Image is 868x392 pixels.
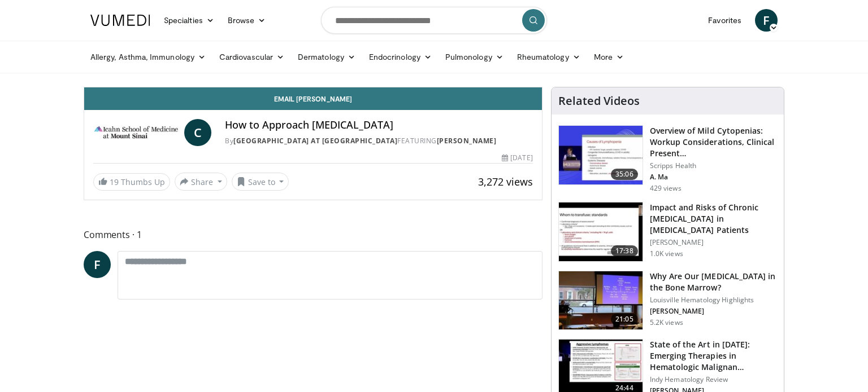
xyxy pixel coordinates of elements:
[650,307,777,316] p: [PERSON_NAME]
[611,169,638,180] span: 35:06
[650,339,777,373] h3: State of the Art in [DATE]: Emerging Therapies in Hematologic Malignan…
[175,173,227,191] button: Share
[232,173,289,191] button: Save to
[587,46,631,68] a: More
[93,173,170,191] a: 19 Thumbs Up
[650,318,683,327] p: 5.2K views
[291,46,362,68] a: Dermatology
[650,375,777,384] p: Indy Hematology Review
[559,126,643,184] img: 283387e1-ffb1-4785-813e-05f807455f1b.150x105_q85_crop-smart_upscale.jpg
[478,175,533,188] span: 3,272 views
[755,9,778,32] a: F
[559,202,643,261] img: e777e28f-202b-4f74-8c39-abc0809807b4.150x105_q85_crop-smart_upscale.jpg
[510,46,587,68] a: Rheumatology
[611,314,638,325] span: 21:05
[650,296,777,305] p: Louisville Hematology Highlights
[558,271,777,331] a: 21:05 Why Are Our [MEDICAL_DATA] in the Bone Marrow? Louisville Hematology Highlights [PERSON_NAM...
[650,238,777,247] p: [PERSON_NAME]
[558,125,777,193] a: 35:06 Overview of Mild Cytopenias: Workup Considerations, Clinical Present… Scripps Health A. Ma ...
[650,173,777,182] p: A. Ma
[225,119,532,131] h4: How to Approach [MEDICAL_DATA]
[611,245,638,257] span: 17:38
[558,202,777,262] a: 17:38 Impact and Risks of Chronic [MEDICAL_DATA] in [MEDICAL_DATA] Patients [PERSON_NAME] 1.0K views
[437,136,497,146] a: [PERSON_NAME]
[321,7,547,34] input: Search topics, interventions
[650,202,777,236] h3: Impact and Risks of Chronic [MEDICAL_DATA] in [MEDICAL_DATA] Patients
[650,125,777,159] h3: Overview of Mild Cytopenias: Workup Considerations, Clinical Present…
[84,227,542,242] span: Comments 1
[650,161,777,170] p: Scripps Health
[439,46,510,68] a: Pulmonology
[93,119,180,146] img: Icahn School of Medicine at Mount Sinai
[110,177,119,187] span: 19
[502,153,532,163] div: [DATE]
[225,136,532,146] div: By FEATURING
[559,271,643,330] img: d54ba80d-66ce-4a3a-915d-0c2c9f582a4c.150x105_q85_crop-smart_upscale.jpg
[221,9,273,32] a: Browse
[362,46,439,68] a: Endocrinology
[84,87,542,110] a: Email [PERSON_NAME]
[84,251,111,278] a: F
[650,249,683,258] p: 1.0K views
[558,94,640,108] h4: Related Videos
[650,271,777,293] h3: Why Are Our [MEDICAL_DATA] in the Bone Marrow?
[212,46,291,68] a: Cardiovascular
[233,136,397,146] a: [GEOGRAPHIC_DATA] at [GEOGRAPHIC_DATA]
[157,9,221,32] a: Specialties
[84,46,212,68] a: Allergy, Asthma, Immunology
[701,9,748,32] a: Favorites
[184,119,211,146] a: C
[650,184,682,193] p: 429 views
[90,15,150,26] img: VuMedi Logo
